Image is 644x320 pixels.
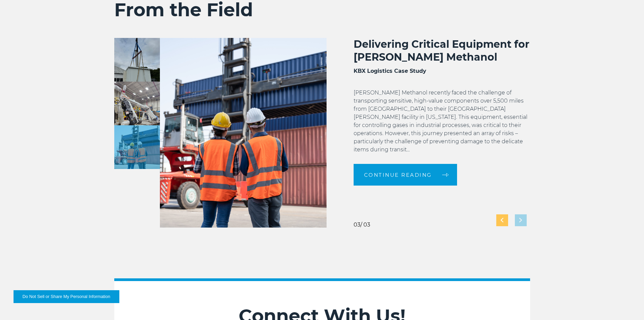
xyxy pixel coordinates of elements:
div: / 03 [354,222,370,228]
span: Continue Reading [364,172,432,177]
iframe: Chat Widget [610,287,644,320]
img: Delivering Critical Equipment for Koch Methanol [160,38,327,228]
h3: KBX Logistics Case Study [354,67,530,75]
img: previous slide [501,218,503,222]
a: Continue Reading arrow arrow [354,164,457,186]
img: Delivering for DEPCOM Amid Hurricane Milton [114,38,160,82]
h2: Delivering Critical Equipment for [PERSON_NAME] Methanol [354,38,530,64]
button: Do Not Sell or Share My Personal Information [14,290,119,303]
div: Previous slide [496,214,508,226]
img: How Georgia-Pacific Cut Shipping Costs by 57% with KBX Logistics [114,82,160,125]
p: [PERSON_NAME] Methanol recently faced the challenge of transporting sensitive, high-value compone... [354,89,530,154]
span: 03 [354,221,360,228]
